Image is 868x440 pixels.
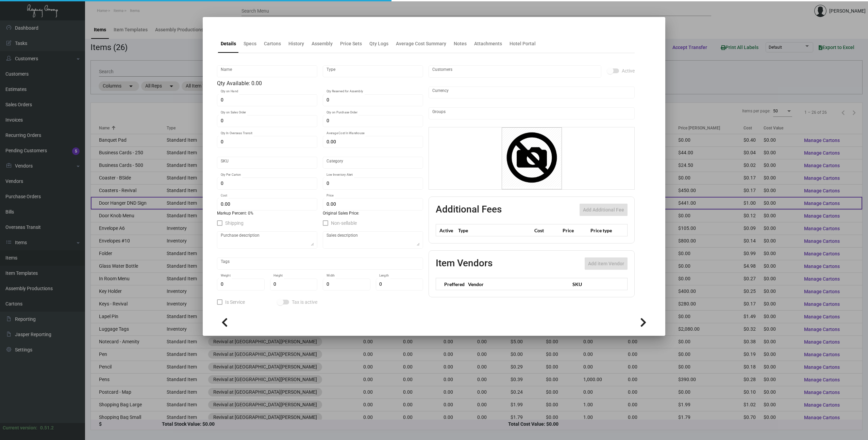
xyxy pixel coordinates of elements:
[456,224,533,236] th: Type
[533,224,561,236] th: Cost
[588,261,624,266] span: Add item Vendor
[432,111,631,116] input: Add new..
[244,40,256,47] div: Specs
[225,298,245,306] span: Is Service
[622,67,635,75] span: Active
[340,40,362,47] div: Price Sets
[465,278,569,290] th: Vendor
[436,257,493,270] h2: Item Vendors
[589,224,619,236] th: Price type
[312,40,333,47] div: Assembly
[583,207,624,213] span: Add Additional Fee
[217,79,423,88] div: Qty Available: 0.00
[561,224,589,236] th: Price
[292,298,317,306] span: Tax is active
[432,69,598,74] input: Add new..
[264,40,281,47] div: Cartons
[436,224,457,236] th: Active
[369,40,388,47] div: Qty Logs
[510,40,536,47] div: Hotel Portal
[225,219,244,227] span: Shipping
[436,204,502,216] h2: Additional Fees
[331,219,357,227] span: Non-sellable
[474,40,502,47] div: Attachments
[436,278,465,290] th: Preffered
[221,40,236,47] div: Details
[454,40,467,47] div: Notes
[288,40,304,47] div: History
[580,204,628,216] button: Add Additional Fee
[40,424,54,431] div: 0.51.2
[585,257,628,270] button: Add item Vendor
[396,40,446,47] div: Average Cost Summary
[3,424,37,431] div: Current version:
[569,278,627,290] th: SKU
